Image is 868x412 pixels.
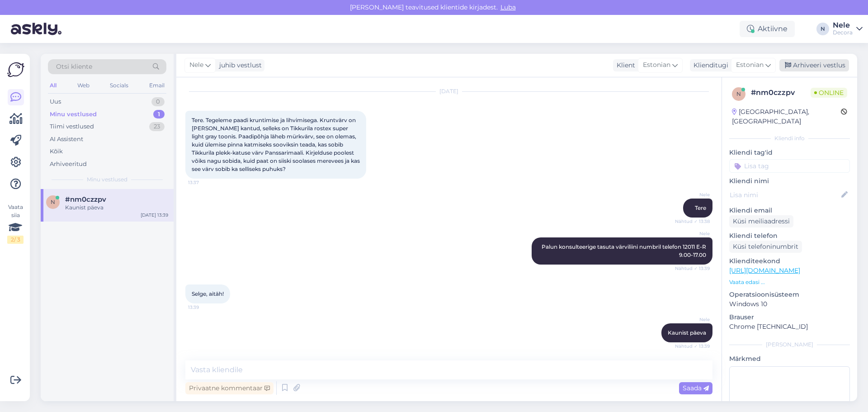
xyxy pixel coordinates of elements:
div: Uus [50,97,61,106]
div: [DATE] 13:39 [141,212,168,218]
p: Kliendi email [729,206,850,215]
span: Online [811,88,847,98]
div: [DATE] [185,87,712,95]
span: Tere. Tegeleme paadi kruntimise ja lihvimisega. Kruntvärv on [PERSON_NAME] kantud, selleks on Tik... [192,117,361,172]
div: N [816,23,829,35]
p: Chrome [TECHNICAL_ID] [729,322,850,331]
div: Email [147,80,166,91]
span: 13:39 [188,304,222,311]
div: [GEOGRAPHIC_DATA], [GEOGRAPHIC_DATA] [732,107,841,126]
input: Lisa tag [729,159,850,173]
div: Decora [833,29,853,36]
div: 1 [153,110,165,119]
p: Kliendi telefon [729,231,850,241]
div: Küsi telefoninumbrit [729,241,802,253]
div: 23 [149,122,165,131]
span: Otsi kliente [56,62,92,71]
div: Aktiivne [740,21,795,37]
div: Kõik [50,147,63,156]
span: Nähtud ✓ 13:39 [675,343,710,350]
span: Luba [498,3,519,11]
div: All [48,80,58,91]
p: Windows 10 [729,299,850,309]
span: n [736,90,741,97]
span: Saada [683,384,709,392]
span: #nm0czzpv [65,195,106,204]
span: Estonian [643,60,670,70]
p: Operatsioonisüsteem [729,290,850,299]
span: Nele [676,230,710,237]
div: Socials [108,80,130,91]
span: Nele [189,60,203,70]
div: Kaunist päeva [65,204,168,212]
div: Klient [613,61,635,70]
span: Kaunist päeva [668,329,706,336]
div: Vaata siia [7,203,24,244]
span: Palun konsulteerige tasuta värviliini numbril telefon 12011 E-R 9.00-17.00 [542,243,708,258]
div: Nele [833,22,853,29]
div: [PERSON_NAME] [729,341,850,349]
p: Kliendi tag'id [729,148,850,157]
div: Privaatne kommentaar [185,382,274,394]
div: Web [75,80,91,91]
div: Küsi meiliaadressi [729,215,793,227]
a: [URL][DOMAIN_NAME] [729,266,800,275]
span: Selge, aitäh! [192,290,224,297]
p: Vaata edasi ... [729,278,850,286]
div: Kliendi info [729,134,850,142]
span: Nele [676,316,710,323]
div: Arhiveeri vestlus [779,59,849,71]
span: Nele [676,191,710,198]
a: NeleDecora [833,22,863,36]
div: Klienditugi [690,61,728,70]
p: Märkmed [729,354,850,364]
span: Nähtud ✓ 13:38 [675,218,710,225]
p: Klienditeekond [729,256,850,266]
div: Minu vestlused [50,110,97,119]
div: Tiimi vestlused [50,122,94,131]
input: Lisa nimi [730,190,840,200]
span: 13:37 [188,179,222,186]
span: n [51,199,55,205]
span: Minu vestlused [87,175,127,184]
p: Kliendi nimi [729,176,850,186]
div: 0 [151,97,165,106]
span: Nähtud ✓ 13:39 [675,265,710,272]
span: Estonian [736,60,764,70]
div: AI Assistent [50,135,83,144]
span: Tere [695,204,706,211]
div: juhib vestlust [216,61,262,70]
div: 2 / 3 [7,236,24,244]
div: # nm0czzpv [751,87,811,98]
div: Arhiveeritud [50,160,87,169]
img: Askly Logo [7,61,24,78]
p: Brauser [729,313,850,322]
